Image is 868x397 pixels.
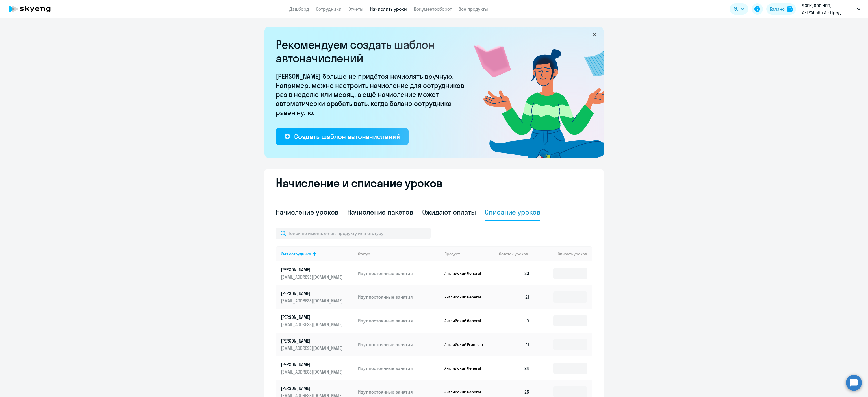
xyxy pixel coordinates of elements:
div: Продукт [444,251,495,256]
p: [PERSON_NAME] [281,314,344,320]
button: Балансbalance [766,3,796,15]
td: 23 [494,261,534,285]
p: Идут постоянные занятия [358,270,440,276]
td: 0 [494,309,534,333]
a: Начислить уроки [370,6,407,12]
p: [EMAIL_ADDRESS][DOMAIN_NAME] [281,298,344,304]
div: Продукт [444,251,460,256]
input: Поиск по имени, email, продукту или статусу [276,228,431,239]
div: Остаток уроков [499,251,534,256]
h2: Рекомендуем создать шаблон автоначислений [276,38,468,65]
p: Идут постоянные занятия [358,365,440,371]
p: Английский General [444,295,487,300]
a: Отчеты [348,6,363,12]
button: Создать шаблон автоначислений [276,128,409,145]
div: Начисление уроков [276,208,338,217]
p: [EMAIL_ADDRESS][DOMAIN_NAME] [281,345,344,351]
p: [PERSON_NAME] [281,290,344,296]
p: Идут постоянные занятия [358,294,440,300]
p: Идут постоянные занятия [358,341,440,348]
a: [PERSON_NAME][EMAIL_ADDRESS][DOMAIN_NAME] [281,338,353,351]
th: Списать уроков [534,246,592,261]
div: Имя сотрудника [281,251,311,256]
a: Дашборд [289,6,309,12]
a: Все продукты [459,6,488,12]
p: Английский General [444,271,487,276]
p: [PERSON_NAME] больше не придётся начислять вручную. Например, можно настроить начисление для сотр... [276,72,468,117]
div: Создать шаблон автоначислений [294,132,400,141]
span: RU [734,6,739,12]
div: Ожидают оплаты [422,208,476,217]
a: [PERSON_NAME][EMAIL_ADDRESS][DOMAIN_NAME] [281,290,353,304]
a: [PERSON_NAME][EMAIL_ADDRESS][DOMAIN_NAME] [281,361,353,375]
div: Статус [358,251,370,256]
a: [PERSON_NAME][EMAIL_ADDRESS][DOMAIN_NAME] [281,314,353,328]
div: Статус [358,251,440,256]
td: 21 [494,285,534,309]
p: Идут постоянные занятия [358,389,440,395]
p: [EMAIL_ADDRESS][DOMAIN_NAME] [281,274,344,280]
button: ЯЗПК, ООО НПП, АКТУАЛЬНЫЙ - Пред [799,2,863,16]
p: Английский General [444,389,487,394]
p: Английский General [444,366,487,371]
a: Документооборот [414,6,452,12]
div: Списание уроков [485,208,540,217]
p: Идут постоянные занятия [358,318,440,324]
div: Начисление пакетов [347,208,413,217]
p: Английский General [444,318,487,323]
a: [PERSON_NAME][EMAIL_ADDRESS][DOMAIN_NAME] [281,267,353,280]
button: RU [730,3,748,15]
td: 11 [494,333,534,356]
a: Сотрудники [316,6,342,12]
td: 24 [494,356,534,380]
p: [PERSON_NAME] [281,267,344,273]
p: [PERSON_NAME] [281,385,344,391]
img: balance [787,6,793,12]
div: Баланс [770,6,785,12]
p: [EMAIL_ADDRESS][DOMAIN_NAME] [281,369,344,375]
div: Имя сотрудника [281,251,353,256]
p: [PERSON_NAME] [281,361,344,368]
p: Английский Premium [444,342,487,347]
h2: Начисление и списание уроков [276,176,592,190]
p: ЯЗПК, ООО НПП, АКТУАЛЬНЫЙ - Пред [802,2,855,16]
p: [EMAIL_ADDRESS][DOMAIN_NAME] [281,321,344,328]
p: [PERSON_NAME] [281,338,344,344]
span: Остаток уроков [499,251,528,256]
